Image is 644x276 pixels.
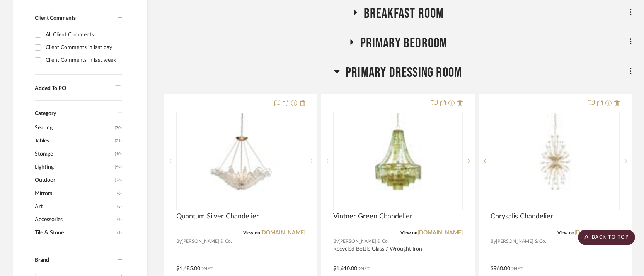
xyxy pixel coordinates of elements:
span: Quantum Silver Chandelier [176,212,259,221]
span: View on [400,230,417,235]
div: Client Comments in last day [46,41,120,54]
span: Vintner Green Chandelier [333,212,412,221]
div: 0 [334,112,462,210]
span: (1) [117,227,122,239]
span: View on [557,230,574,235]
img: Quantum Silver Chandelier [202,113,279,209]
span: (70) [115,122,122,134]
span: (31) [115,135,122,147]
span: Breakfast Room [364,5,444,22]
span: (4) [117,213,122,226]
span: Brand [35,257,49,263]
span: Accessories [35,213,115,226]
a: [DOMAIN_NAME] [574,230,620,235]
span: Category [35,110,56,117]
span: Chrysalis Chandelier [491,212,553,221]
span: Primary Bedroom [360,35,448,52]
span: Storage [35,147,113,161]
span: Client Comments [35,15,76,21]
span: Tile & Stone [35,226,115,239]
img: Chrysalis Chandelier [516,113,594,209]
span: (5) [117,200,122,213]
span: (6) [117,187,122,200]
scroll-to-top-button: BACK TO TOP [578,230,635,245]
span: Primary Dressing Room [346,64,462,81]
span: Tables [35,134,113,147]
span: [PERSON_NAME] & Co. [496,238,546,245]
span: By [333,238,339,245]
img: Vintner Green Chandelier [359,113,436,209]
a: [DOMAIN_NAME] [260,230,305,235]
span: By [176,238,182,245]
span: (26) [115,174,122,186]
span: [PERSON_NAME] & Co. [339,238,389,245]
div: Added To PO [35,85,111,92]
span: Mirrors [35,187,115,200]
span: View on [243,230,260,235]
span: (59) [115,161,122,173]
span: By [491,238,496,245]
div: All Client Comments [46,29,120,41]
span: [PERSON_NAME] & Co. [182,238,232,245]
span: Outdoor [35,174,113,187]
span: (10) [115,148,122,160]
span: Art [35,200,115,213]
div: Client Comments in last week [46,54,120,66]
span: Lighting [35,161,113,174]
a: [DOMAIN_NAME] [417,230,463,235]
span: Seating [35,121,113,134]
